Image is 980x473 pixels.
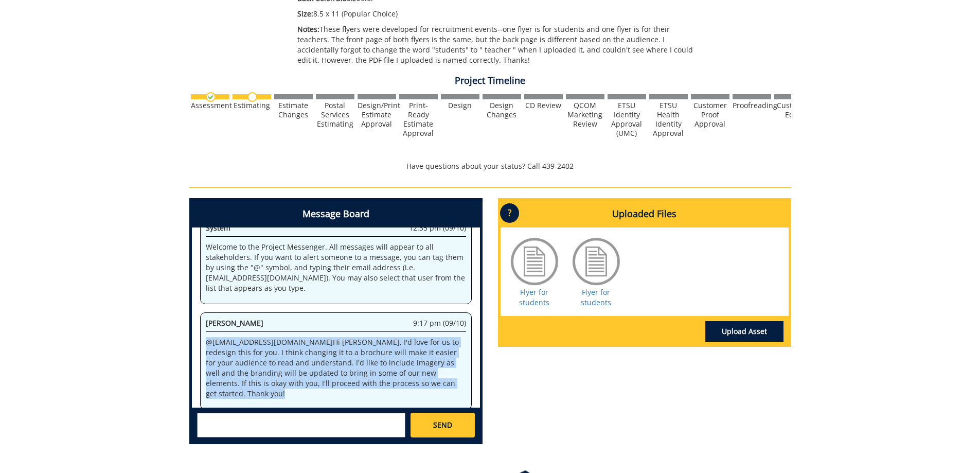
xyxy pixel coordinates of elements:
div: Design Changes [483,101,521,119]
span: 12:35 pm (09/10) [409,223,466,233]
img: no [247,92,257,102]
div: Design/Print Estimate Approval [358,101,396,129]
div: Assessment [191,101,229,110]
div: Proofreading [733,101,771,110]
h4: Message Board [192,201,480,227]
a: Flyer for students [581,287,611,307]
a: Upload Asset [705,321,783,342]
div: Customer Edits [774,101,813,119]
div: QCOM Marketing Review [566,101,604,129]
div: Customer Proof Approval [691,101,729,129]
div: CD Review [524,101,563,110]
div: ETSU Identity Approval (UMC) [608,101,646,138]
h4: Uploaded Files [501,201,789,227]
div: Postal Services Estimating [316,101,354,129]
p: ? [500,203,519,223]
span: Size: [297,9,313,19]
h4: Project Timeline [189,76,791,86]
img: checkmark [206,92,216,102]
span: Notes: [297,24,319,34]
a: Flyer for students [519,287,549,307]
span: 9:17 pm (09/10) [413,318,466,328]
div: ETSU Health Identity Approval [649,101,688,138]
textarea: messageToSend [197,413,405,437]
p: Have questions about your status? Call 439-2402 [189,161,791,171]
div: Estimate Changes [274,101,313,119]
div: Design [441,101,479,110]
p: These flyers were developed for recruitment events--one flyer is for students and one flyer is fo... [297,24,700,65]
span: System [206,223,230,233]
div: Estimating [233,101,271,110]
p: @ [EMAIL_ADDRESS][DOMAIN_NAME] Hi [PERSON_NAME], I'd love for us to redesign this for you. I thin... [206,337,466,399]
span: [PERSON_NAME] [206,318,263,328]
p: 8.5 x 11 (Popular Choice) [297,9,700,19]
p: Welcome to the Project Messenger. All messages will appear to all stakeholders. If you want to al... [206,242,466,293]
span: SEND [433,420,452,430]
a: SEND [411,413,474,437]
div: Print-Ready Estimate Approval [399,101,438,138]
